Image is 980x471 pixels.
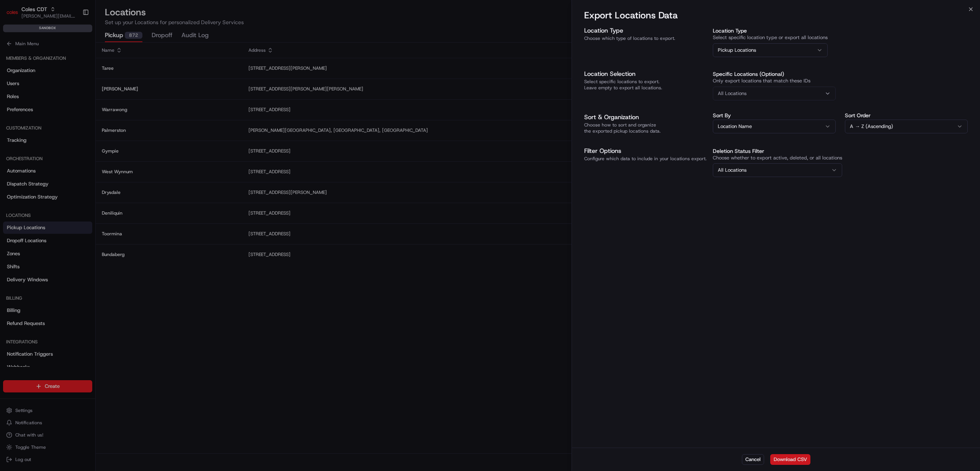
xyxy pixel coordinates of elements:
[713,71,784,77] label: Specific Locations (Optional)
[770,454,810,465] button: Download CSV
[62,108,126,122] a: 💻API Documentation
[20,49,126,57] input: Clear
[8,112,14,118] div: 📗
[26,73,126,81] div: Start new chat
[713,35,828,40] p: Select specific location type or export all locations
[584,113,707,122] h3: Sort & Organization
[76,130,93,136] span: Pylon
[713,148,764,154] label: Deletion Status Filter
[584,35,707,41] p: Choose which type of locations to export.
[713,27,747,34] label: Location Type
[718,90,746,97] span: All Locations
[713,87,836,100] button: All Locations
[5,108,62,122] a: 📗Knowledge Base
[8,31,139,43] p: Welcome 👋
[65,112,71,118] div: 💻
[72,111,123,119] span: API Documentation
[130,75,139,85] button: Start new chat
[845,113,968,118] label: Sort Order
[713,79,836,84] p: Only export locations that match these IDs
[713,156,842,161] p: Choose whether to export active, deleted, or all locations
[54,130,93,136] a: Powered byPylon
[713,113,836,118] label: Sort By
[26,81,97,87] div: We're available if you need us!
[584,156,707,162] p: Configure which data to include in your locations export.
[584,79,707,91] p: Select specific locations to export. Leave empty to export all locations.
[742,454,764,465] button: Cancel
[584,146,707,156] h3: Filter Options
[15,111,59,119] span: Knowledge Base
[8,8,23,23] img: Nash
[584,9,968,21] h2: Export Locations Data
[584,69,707,79] h3: Location Selection
[584,122,707,134] p: Choose how to sort and organize the exported pickup locations data.
[584,26,707,35] h3: Location Type
[8,73,21,87] img: 1736555255976-a54dd68f-1ca7-489b-9aae-adbdc363a1c4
